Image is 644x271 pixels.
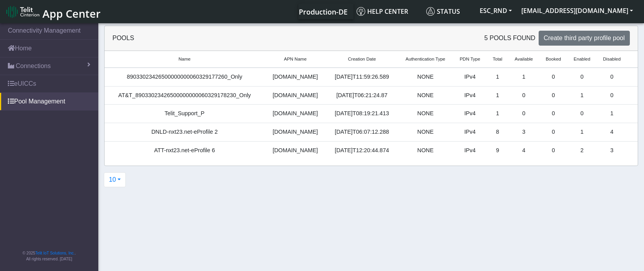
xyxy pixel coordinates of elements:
[458,109,482,118] div: IPv4
[596,86,627,105] td: 0
[484,33,535,43] span: 5 pools found
[508,123,539,142] td: 3
[574,56,590,63] span: Enabled
[35,251,75,255] a: Telit IoT Solutions, Inc.
[487,68,508,86] td: 1
[567,68,597,86] td: 0
[458,128,482,136] div: IPv4
[567,141,597,159] td: 2
[460,56,480,63] span: PDN Type
[539,123,567,142] td: 0
[42,6,101,21] span: App Center
[539,31,630,46] button: Create third party profile pool
[493,56,502,63] span: Total
[109,146,260,155] div: ATT-nxt23.net-eProfile 6
[539,86,567,105] td: 0
[331,128,393,136] div: [DATE]T06:07:12.288
[298,4,347,19] a: Your current platform instance
[109,128,260,136] div: DNLD-nxt23.net-eProfile 2
[508,68,539,86] td: 1
[104,172,126,187] button: 10
[487,86,508,105] td: 1
[539,141,567,159] td: 0
[487,123,508,142] td: 8
[331,109,393,118] div: [DATE]T08:19:21.413
[567,86,597,105] td: 1
[426,7,460,16] span: Status
[357,7,408,16] span: Help center
[6,6,39,18] img: logo-telit-cinterion-gw-new.png
[596,68,627,86] td: 0
[269,128,322,136] div: [DOMAIN_NAME]
[178,56,191,63] span: Name
[353,4,423,19] a: Help center
[406,56,445,63] span: Authentication Type
[331,73,393,81] div: [DATE]T11:59:26.589
[284,56,307,63] span: APN Name
[403,91,449,100] div: NONE
[596,105,627,123] td: 1
[475,4,517,18] button: ESC_RND
[458,73,482,81] div: IPv4
[331,146,393,155] div: [DATE]T12:20:44.874
[508,86,539,105] td: 0
[269,146,322,155] div: [DOMAIN_NAME]
[458,146,482,155] div: IPv4
[109,109,260,118] div: Telit_Support_P
[403,109,449,118] div: NONE
[567,105,597,123] td: 0
[423,4,475,19] a: Status
[331,91,393,100] div: [DATE]T06:21:24.87
[603,56,621,63] span: Disabled
[567,123,597,142] td: 1
[357,7,365,16] img: knowledge.svg
[596,123,627,142] td: 4
[269,109,322,118] div: [DOMAIN_NAME]
[403,73,449,81] div: NONE
[458,91,482,100] div: IPv4
[269,73,322,81] div: [DOMAIN_NAME]
[508,141,539,159] td: 4
[403,146,449,155] div: NONE
[596,141,627,159] td: 3
[403,128,449,136] div: NONE
[269,91,322,100] div: [DOMAIN_NAME]
[299,7,348,17] span: Production-DE
[546,56,561,63] span: Booked
[426,7,435,16] img: status.svg
[487,105,508,123] td: 1
[508,105,539,123] td: 0
[16,61,51,71] span: Connections
[6,3,99,20] a: App Center
[107,33,371,43] div: Pools
[517,4,638,18] button: [EMAIL_ADDRESS][DOMAIN_NAME]
[515,56,533,63] span: Available
[109,73,260,81] div: 89033023426500000000060329177260_Only
[539,105,567,123] td: 0
[348,56,376,63] span: Creation Date
[487,141,508,159] td: 9
[539,68,567,86] td: 0
[109,91,260,100] div: AT&T_89033023426500000000060329178230_Only
[544,35,625,41] span: Create third party profile pool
